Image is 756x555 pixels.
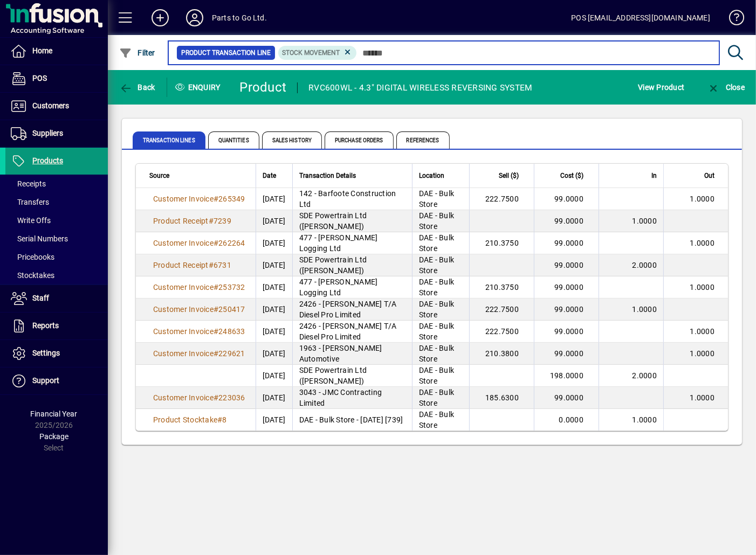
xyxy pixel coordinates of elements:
mat-chip: Product Transaction Type: Stock movement [278,46,357,60]
td: [DATE] [256,387,292,409]
a: Settings [5,340,108,367]
div: Source [149,170,249,182]
td: [DATE] [256,409,292,431]
div: Parts to Go Ltd. [212,9,267,26]
span: Financial Year [31,410,78,418]
span: DAE - Bulk Store [419,189,455,209]
span: 223036 [218,393,245,402]
div: Date [263,170,286,182]
td: 99.0000 [534,188,599,210]
span: 1.0000 [690,195,715,203]
span: Product Stocktake [153,415,217,424]
span: Customers [32,101,69,110]
div: RVC600WL - 4.3" DIGITAL WIRELESS REVERSING SYSTEM [308,79,532,96]
span: Customer Invoice [153,305,214,314]
button: Add [143,8,177,27]
td: 210.3750 [469,276,534,299]
td: 99.0000 [534,299,599,321]
span: # [214,195,218,203]
span: 2.0000 [633,261,657,269]
span: Product Receipt [153,261,209,269]
span: 250417 [218,305,245,314]
span: Serial Numbers [11,234,68,243]
a: Stocktakes [5,266,108,285]
td: 222.7500 [469,299,534,321]
a: Customer Invoice#250417 [149,303,249,315]
td: 1963 - [PERSON_NAME] Automotive [292,343,412,365]
span: DAE - Bulk Store [419,388,455,407]
span: Back [119,83,155,92]
span: Settings [32,349,60,357]
span: 248633 [218,327,245,336]
td: DAE - Bulk Store - [DATE] [739] [292,409,412,431]
span: 1.0000 [690,283,715,292]
span: DAE - Bulk Store [419,211,455,231]
span: Location [419,170,444,182]
span: Transaction Lines [133,131,205,149]
div: Product [240,79,287,96]
td: 99.0000 [534,321,599,343]
div: POS [EMAIL_ADDRESS][DOMAIN_NAME] [571,9,710,26]
span: Transfers [11,198,49,206]
span: In [651,170,657,182]
a: Customer Invoice#262264 [149,237,249,249]
span: Stocktakes [11,271,54,280]
a: Product Receipt#6731 [149,259,235,271]
td: [DATE] [256,254,292,276]
button: Profile [177,8,212,27]
span: Suppliers [32,129,63,137]
td: [DATE] [256,365,292,387]
span: # [214,393,218,402]
span: Reports [32,321,59,330]
a: Staff [5,285,108,312]
span: View Product [638,79,684,96]
button: Filter [116,43,158,63]
span: # [214,327,218,336]
span: DAE - Bulk Store [419,255,455,275]
a: Customer Invoice#223036 [149,392,249,404]
span: Products [32,156,63,165]
span: Purchase Orders [325,131,394,149]
td: SDE Powertrain Ltd ([PERSON_NAME]) [292,210,412,232]
a: Customer Invoice#253732 [149,281,249,293]
span: 1.0000 [690,393,715,402]
div: Sell ($) [476,170,528,182]
td: 142 - Barfoote Construction Ltd [292,188,412,210]
td: SDE Powertrain Ltd ([PERSON_NAME]) [292,254,412,276]
span: Receipts [11,179,46,188]
span: Sales History [262,131,322,149]
a: Customers [5,93,108,120]
a: Receipts [5,175,108,193]
a: Product Receipt#7239 [149,215,235,227]
span: 262264 [218,239,245,247]
td: [DATE] [256,299,292,321]
span: # [209,217,214,225]
a: Product Stocktake#8 [149,414,231,426]
td: [DATE] [256,210,292,232]
span: # [214,305,218,314]
td: SDE Powertrain Ltd ([PERSON_NAME]) [292,365,412,387]
span: DAE - Bulk Store [419,233,455,253]
td: [DATE] [256,276,292,299]
td: [DATE] [256,232,292,254]
span: 8 [223,415,227,424]
td: 477 - [PERSON_NAME] Logging Ltd [292,276,412,299]
div: Enquiry [167,79,232,96]
span: # [214,349,218,358]
td: [DATE] [256,188,292,210]
span: Customer Invoice [153,393,214,402]
span: 7239 [214,217,231,225]
button: Back [116,78,158,97]
span: Customer Invoice [153,195,214,203]
span: Source [149,170,169,182]
span: Stock movement [283,49,340,57]
span: Cost ($) [560,170,583,182]
span: # [214,283,218,292]
span: Support [32,376,59,385]
span: POS [32,74,47,82]
td: 99.0000 [534,210,599,232]
app-page-header-button: Back [108,78,167,97]
td: 2426 - [PERSON_NAME] T/A Diesel Pro Limited [292,321,412,343]
span: DAE - Bulk Store [419,277,455,297]
span: 1.0000 [633,305,657,314]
